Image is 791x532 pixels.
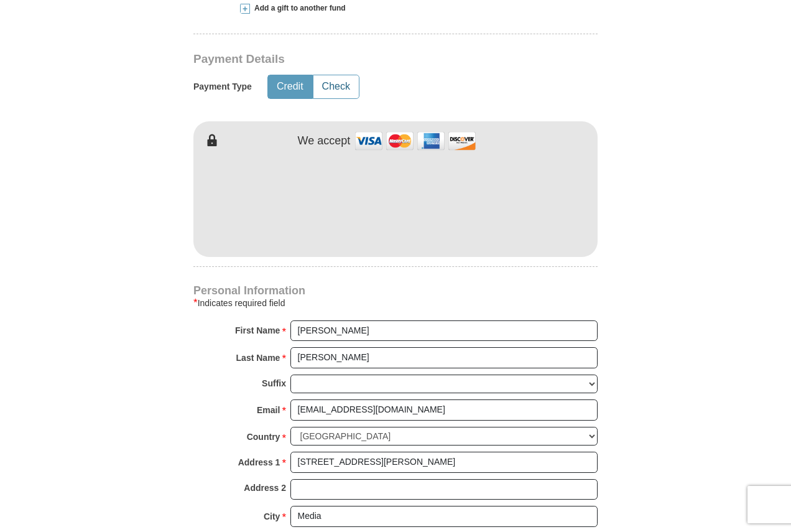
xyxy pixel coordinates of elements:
strong: City [264,508,280,525]
h5: Payment Type [193,82,252,92]
strong: Last Name [236,349,280,366]
strong: Address 1 [238,454,280,471]
strong: Country [247,428,280,446]
strong: Suffix [262,375,286,392]
strong: Email [257,401,280,419]
div: Indicates required field [193,296,598,310]
button: Credit [268,75,312,98]
img: credit cards accepted [353,128,478,154]
h4: Personal Information [193,286,598,296]
h3: Payment Details [193,52,511,67]
strong: Address 2 [244,479,286,497]
button: Check [313,75,359,98]
span: Add a gift to another fund [250,3,346,14]
strong: First Name [235,322,280,339]
h4: We accept [298,134,351,148]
